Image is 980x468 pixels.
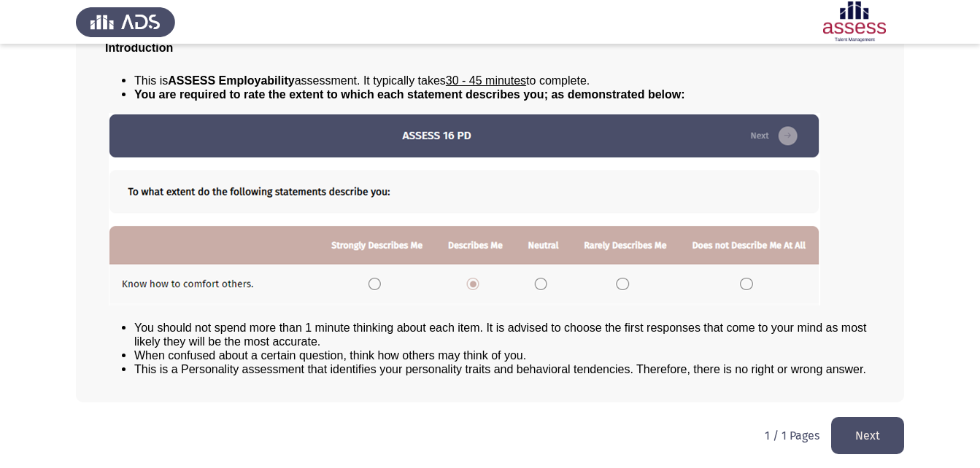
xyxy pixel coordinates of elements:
span: This is a Personality assessment that identifies your personality traits and behavioral tendencie... [134,363,866,375]
span: When confused about a certain question, think how others may think of you. [134,349,526,362]
span: Introduction [105,42,173,54]
b: ASSESS Employability [168,74,294,87]
span: You are required to rate the extent to which each statement describes you; as demonstrated below: [134,88,685,101]
button: load next page [831,417,904,454]
img: Assess Talent Management logo [76,1,175,42]
u: 30 - 45 minutes [446,74,526,87]
span: You should not spend more than 1 minute thinking about each item. It is advised to choose the fir... [134,321,867,348]
p: 1 / 1 Pages [765,429,819,442]
span: This is assessment. It typically takes to complete. [134,74,590,87]
img: Assessment logo of ASSESS Employability - EBI [805,1,904,42]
